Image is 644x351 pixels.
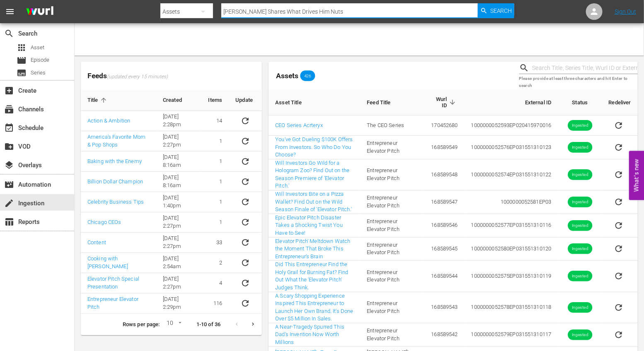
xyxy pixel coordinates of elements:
[465,89,558,115] th: External ID
[478,3,514,18] button: Search
[156,151,202,172] td: [DATE] 8:16am
[4,142,14,151] span: VOD
[31,56,49,64] span: Episode
[156,273,202,293] td: [DATE] 2:27pm
[202,90,229,111] th: Items
[4,180,14,190] span: Automation
[360,261,424,292] td: Entrepreneur Elevator Pitch
[202,273,229,293] td: 4
[275,136,353,158] a: You've Got Dueling $100K Offers From Investors. So Who Do You Choose?
[568,246,592,252] span: Ingested
[107,74,168,80] span: (updated every 15 minutes)
[202,293,229,314] td: 116
[424,115,465,136] td: 170452680
[275,160,349,189] a: Will Investors Go Wild for a Hologram Zoo? Find Out on the Season Premiere of 'Elevator Pitch.'
[602,89,638,115] th: Redeliver
[465,190,558,214] td: 1000000052581 EP03
[163,96,193,104] span: Created
[568,332,592,338] span: Ingested
[465,115,558,136] td: 1000000052593 EP020415970016
[87,296,138,310] a: Entrepreneur Elevator Pitch
[4,217,14,227] span: Reports
[275,324,344,345] a: A Near-Tragedy Spurred This Dad's Invention Now Worth Millions
[202,111,229,131] td: 14
[156,253,202,273] td: [DATE] 2:54am
[275,122,323,128] a: CEO Series Acrteryx
[156,192,202,212] td: [DATE] 1:40pm
[87,178,143,185] a: Billion Dollar Champion
[87,276,139,290] a: Elevator Pitch Special Presentation
[558,89,602,115] th: Status
[465,159,558,190] td: 1000000052574 EP031551310122
[490,3,512,18] span: Search
[156,131,202,151] td: [DATE] 2:27pm
[275,214,343,236] a: Epic Elevator Pitch Disaster Takes a Shocking Twist You Have to See!
[17,43,27,53] span: Asset
[431,96,458,108] span: Wurl ID
[568,123,592,129] span: Ingested
[568,304,592,310] span: Ingested
[360,115,424,136] td: The CEO Series
[568,273,592,279] span: Ingested
[424,136,465,159] td: 168589549
[87,158,142,164] a: Baking with the Enemy
[202,172,229,192] td: 1
[300,73,315,78] span: 426
[87,199,144,205] a: Celebrity Business Tips
[533,62,638,75] input: Search Title, Series Title, Wurl ID or External ID
[81,90,262,314] table: sticky table
[465,261,558,292] td: 1000000052575 EP031551310119
[81,69,262,83] span: Feeds
[465,136,558,159] td: 1000000052576 EP031551310123
[156,172,202,192] td: [DATE] 8:16am
[360,159,424,190] td: Entrepreneur Elevator Pitch
[4,86,14,96] span: Create
[275,293,353,322] a: A Scary Shopping Experience Inspired This Entrepreneur to Launch Her Own Brand. It's Done Over $5...
[465,292,558,323] td: 1000000052578 EP031551310118
[156,212,202,233] td: [DATE] 2:27pm
[202,212,229,233] td: 1
[424,159,465,190] td: 168589548
[424,261,465,292] td: 168589544
[202,192,229,212] td: 1
[465,238,558,261] td: 1000000052580 EP031551310120
[615,8,636,15] a: Sign Out
[465,323,558,347] td: 1000000052579 EP031551310117
[229,90,262,111] th: Update
[424,323,465,347] td: 168589542
[202,131,229,151] td: 1
[31,69,46,77] span: Series
[360,136,424,159] td: Entrepreneur Elevator Pitch
[202,233,229,253] td: 33
[4,104,14,114] span: Channels
[4,123,14,133] span: Schedule
[465,214,558,238] td: 1000000052577 EP031551310116
[4,29,14,38] span: Search
[202,151,229,172] td: 1
[275,261,348,291] a: Did This Entrepreneur Find the Holy Grail for Burning Fat? Find Out What the 'Elevator Pitch' Jud...
[424,214,465,238] td: 168589546
[17,55,27,65] span: Episode
[87,96,109,104] span: Title
[360,238,424,261] td: Entrepreneur Elevator Pitch
[196,321,220,329] p: 1-10 of 36
[424,190,465,214] td: 168589547
[629,151,644,200] button: Open Feedback Widget
[87,118,130,124] a: Action & Ambition
[360,89,424,115] th: Feed Title
[568,222,592,228] span: Ingested
[87,255,128,269] a: Cooking with [PERSON_NAME]
[4,198,14,208] span: Ingestion
[275,238,350,260] a: Elevator Pitch' Meltdown Watch the Moment That Broke This Entrepreneur's Brain
[163,318,183,331] div: 10
[360,323,424,347] td: Entrepreneur Elevator Pitch
[31,43,44,52] span: Asset
[156,293,202,314] td: [DATE] 2:29pm
[568,144,592,150] span: Ingested
[87,134,145,148] a: America's Favorite Mom & Pop Shops
[276,72,298,80] span: Assets
[5,7,15,17] span: menu
[360,190,424,214] td: Entrepreneur Elevator Pitch
[275,191,352,212] a: Will Investors Bite on a Pizza Wallet? Find Out on the Wild Season Finale of 'Elevator Pitch.'
[87,219,121,225] a: Chicago CEOs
